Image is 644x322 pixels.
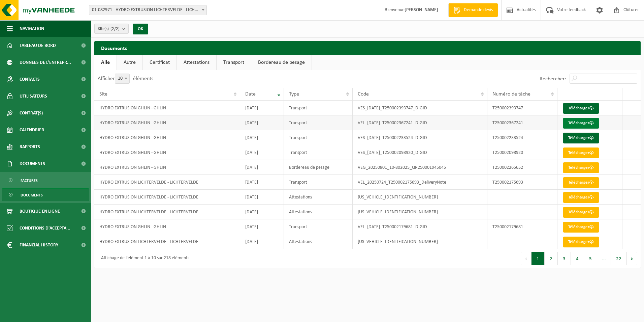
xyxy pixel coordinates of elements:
[284,145,353,160] td: Transport
[240,219,284,234] td: [DATE]
[251,55,312,70] a: Bordereau de pesage
[20,20,44,37] span: Navigation
[353,130,487,145] td: VES_[DATE]_T250002233524_DIGID
[563,207,599,218] a: Télécharger
[487,145,557,160] td: T250002098920
[284,190,353,205] td: Attestations
[115,74,129,83] span: 10
[94,234,240,249] td: HYDRO EXTRUSION LICHTERVELDE - LICHTERVELDE
[487,130,557,145] td: T250002233524
[94,24,129,34] button: Site(s)(2/2)
[487,101,557,115] td: T250002393747
[2,174,89,187] a: Factures
[532,252,545,265] button: 1
[358,91,369,97] span: Code
[284,234,353,249] td: Attestations
[89,5,206,15] span: 01-082971 - HYDRO EXTRUSION LICHTERVELDE - LICHTERVELDE
[89,5,207,15] span: 01-082971 - HYDRO EXTRUSION LICHTERVELDE - LICHTERVELDE
[20,138,40,155] span: Rapports
[20,37,56,54] span: Tableau de bord
[611,252,627,265] button: 22
[563,237,599,247] a: Télécharger
[284,175,353,190] td: Transport
[98,24,120,34] span: Site(s)
[240,160,284,175] td: [DATE]
[94,55,117,70] a: Alle
[94,130,240,145] td: HYDRO EXTRUSION GHLIN - GHLIN
[584,252,597,265] button: 5
[115,74,130,84] span: 10
[448,3,498,17] a: Demande devis
[94,219,240,234] td: HYDRO EXTRUSION GHLIN - GHLIN
[487,219,557,234] td: T250002179681
[94,160,240,175] td: HYDRO EXTRUSION GHLIN - GHLIN
[563,222,599,233] a: Télécharger
[284,205,353,219] td: Attestations
[94,41,641,54] h2: Documents
[521,252,532,265] button: Previous
[284,101,353,115] td: Transport
[133,24,148,34] button: OK
[20,155,45,172] span: Documents
[240,205,284,219] td: [DATE]
[597,252,611,265] span: …
[289,91,299,97] span: Type
[284,130,353,145] td: Transport
[540,76,566,82] label: Rechercher:
[563,133,599,143] a: Télécharger
[558,252,571,265] button: 3
[487,160,557,175] td: T250002265652
[563,103,599,114] a: Télécharger
[99,91,107,97] span: Site
[20,71,40,88] span: Contacts
[284,115,353,130] td: Transport
[94,101,240,115] td: HYDRO EXTRUSION GHLIN - GHLIN
[353,145,487,160] td: VES_[DATE]_T250002098920_DIGID
[571,252,584,265] button: 4
[240,145,284,160] td: [DATE]
[240,115,284,130] td: [DATE]
[563,147,599,158] a: Télécharger
[563,192,599,203] a: Télécharger
[240,101,284,115] td: [DATE]
[94,190,240,205] td: HYDRO EXTRUSION LICHTERVELDE - LICHTERVELDE
[20,122,44,138] span: Calendrier
[353,234,487,249] td: [US_VEHICLE_IDENTIFICATION_NUMBER]
[20,220,70,237] span: Conditions d'accepta...
[94,205,240,219] td: HYDRO EXTRUSION LICHTERVELDE - LICHTERVELDE
[487,115,557,130] td: T250002367241
[563,118,599,129] a: Télécharger
[240,175,284,190] td: [DATE]
[2,188,89,201] a: Documents
[487,175,557,190] td: T250002175693
[627,252,637,265] button: Next
[353,175,487,190] td: VEL_20250724_T250002175693_DeliveryNote
[117,55,142,70] a: Autre
[563,177,599,188] a: Télécharger
[20,237,58,253] span: Financial History
[284,219,353,234] td: Transport
[353,205,487,219] td: [US_VEHICLE_IDENTIFICATION_NUMBER]
[462,7,494,14] span: Demande devis
[245,91,256,97] span: Date
[94,175,240,190] td: HYDRO EXTRUSION LICHTERVELDE - LICHTERVELDE
[353,115,487,130] td: VEL_[DATE]_T250002367241_DIGID
[177,55,216,70] a: Attestations
[143,55,176,70] a: Certificat
[21,174,38,187] span: Factures
[353,190,487,205] td: [US_VEHICLE_IDENTIFICATION_NUMBER]
[240,190,284,205] td: [DATE]
[94,115,240,130] td: HYDRO EXTRUSION GHLIN - GHLIN
[94,145,240,160] td: HYDRO EXTRUSION GHLIN - GHLIN
[21,189,43,202] span: Documents
[20,203,60,220] span: Boutique en ligne
[563,162,599,173] a: Télécharger
[20,54,71,71] span: Données de l'entrepr...
[405,7,438,12] strong: [PERSON_NAME]
[284,160,353,175] td: Bordereau de pesage
[240,130,284,145] td: [DATE]
[353,219,487,234] td: VEL_[DATE]_T250002179681_DIGID
[240,234,284,249] td: [DATE]
[353,101,487,115] td: VES_[DATE]_T250002393747_DIGID
[217,55,251,70] a: Transport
